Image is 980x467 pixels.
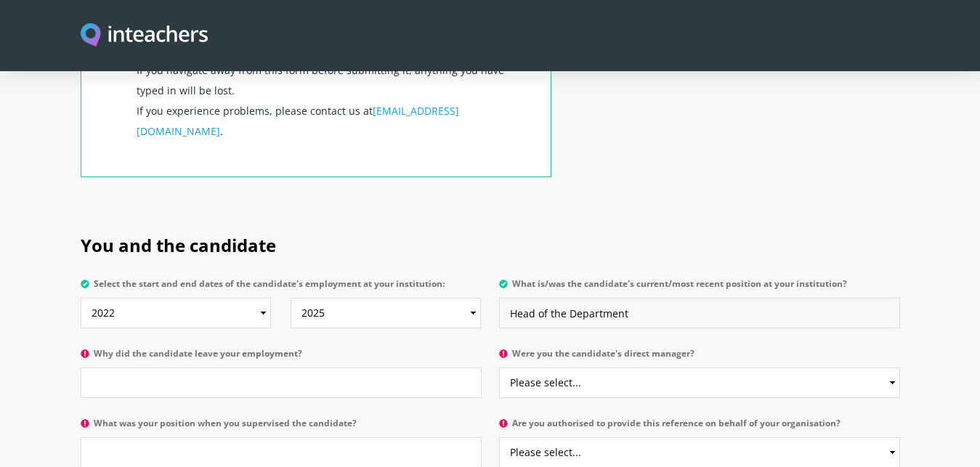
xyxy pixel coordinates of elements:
label: Were you the candidate's direct manager? [499,349,900,367]
label: What is/was the candidate's current/most recent position at your institution? [499,279,900,298]
label: Are you authorised to provide this reference on behalf of your organisation? [499,418,900,437]
label: Select the start and end dates of the candidate's employment at your institution: [81,279,482,298]
p: If you navigate away from this form before submitting it, anything you have typed in will be lost... [137,34,533,176]
span: You and the candidate [81,233,276,257]
label: What was your position when you supervised the candidate? [81,418,482,437]
a: Visit this site's homepage [81,23,208,49]
label: Why did the candidate leave your employment? [81,349,482,367]
img: Inteachers [81,23,208,49]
